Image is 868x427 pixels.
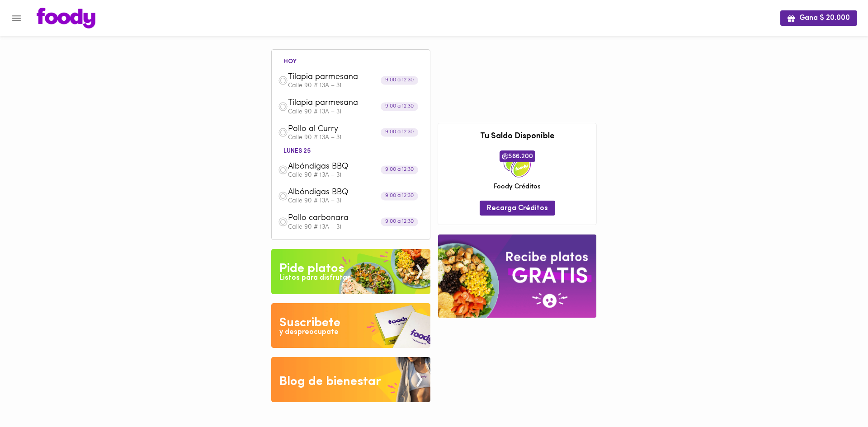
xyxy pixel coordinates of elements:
[445,132,590,141] h3: Tu Saldo Disponible
[381,218,418,226] div: 9:00 a 12:30
[381,192,418,200] div: 9:00 a 12:30
[288,162,392,172] span: Albóndigas BBQ
[381,102,418,111] div: 9:00 a 12:30
[278,102,288,112] img: dish.png
[288,135,424,141] p: Calle 90 # 13A – 31
[288,72,392,83] span: Tilapia parmesana
[288,188,392,198] span: Albóndigas BBQ
[271,357,430,402] img: Blog de bienestar
[276,146,318,155] li: lunes 25
[504,150,531,178] img: credits-package.png
[438,235,596,317] img: referral-banner.png
[381,128,418,137] div: 9:00 a 12:30
[288,124,392,135] span: Pollo al Curry
[278,127,288,137] img: dish.png
[279,260,344,278] div: Pide platos
[279,273,350,283] div: Listos para disfrutar
[500,150,535,162] span: 566.200
[279,327,339,338] div: y despreocupate
[279,314,340,332] div: Suscribete
[278,75,288,85] img: dish.png
[278,191,288,201] img: dish.png
[288,172,424,178] p: Calle 90 # 13A – 31
[276,56,304,65] li: hoy
[381,166,418,174] div: 9:00 a 12:30
[271,249,430,294] img: Pide un Platos
[5,7,28,29] button: Menu
[37,8,95,28] img: logo.png
[502,153,508,160] img: foody-creditos.png
[780,10,857,25] button: Gana $ 20.000
[288,213,392,224] span: Pollo carbonara
[788,14,850,23] span: Gana $ 20.000
[271,303,430,348] img: Disfruta bajar de peso
[288,198,424,204] p: Calle 90 # 13A – 31
[288,98,392,108] span: Tilapia parmesana
[480,201,555,216] button: Recarga Créditos
[278,217,288,227] img: dish.png
[381,76,418,85] div: 9:00 a 12:30
[816,375,859,418] iframe: Messagebird Livechat Widget
[279,373,381,391] div: Blog de bienestar
[487,204,548,213] span: Recarga Créditos
[278,165,288,175] img: dish.png
[494,182,541,192] span: Foody Créditos
[288,224,424,230] p: Calle 90 # 13A – 31
[288,83,424,89] p: Calle 90 # 13A – 31
[288,109,424,115] p: Calle 90 # 13A – 31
